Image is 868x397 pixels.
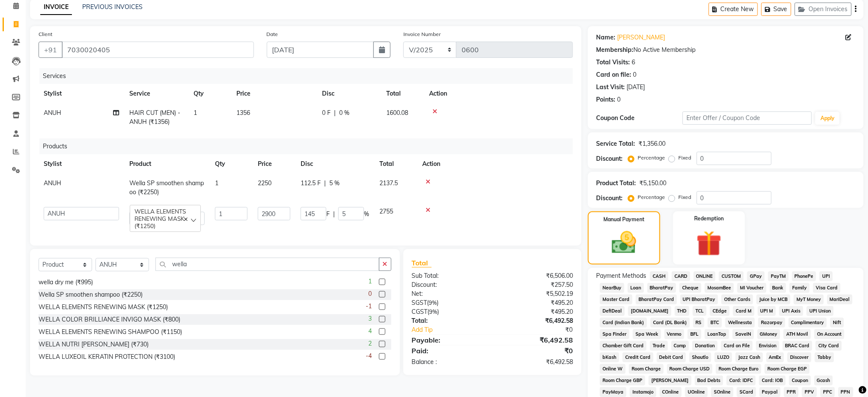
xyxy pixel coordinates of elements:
[430,308,438,315] span: 9%
[623,352,653,362] span: Credit Card
[600,283,624,293] span: NearBuy
[640,179,667,188] div: ₹5,150.00
[633,70,637,79] div: 0
[597,58,630,67] div: Total Visits:
[600,295,632,304] span: Master Card
[597,33,616,42] div: Name:
[600,352,619,362] span: bKash
[492,271,579,280] div: ₹6,506.00
[689,352,711,362] span: Shoutlo
[155,258,379,271] input: Search or Scan
[784,387,799,397] span: PPR
[124,84,188,103] th: Service
[795,3,852,16] button: Open Invoices
[39,138,579,154] div: Products
[802,387,817,397] span: PPV
[366,302,372,311] span: -1
[600,306,625,316] span: DefiDeal
[597,139,635,148] div: Service Total:
[44,179,61,187] span: ANUH
[727,376,756,385] span: Card: IDFC
[301,179,321,188] span: 112.5 F
[39,154,124,174] th: Stylist
[374,154,417,174] th: Total
[705,283,734,293] span: MosamBee
[381,84,424,103] th: Total
[719,271,744,281] span: CUSTOM
[604,229,644,257] img: _cash.svg
[417,154,573,174] th: Action
[406,346,492,356] div: Paid:
[758,329,781,339] span: GMoney
[603,216,644,223] label: Manual Payment
[492,307,579,316] div: ₹495.20
[660,387,682,397] span: COnline
[429,299,437,306] span: 9%
[366,352,372,361] span: -4
[693,306,707,316] span: TCL
[688,329,701,339] span: BFL
[412,259,432,268] span: Total
[765,364,810,374] span: Room Charge EGP
[710,306,730,316] span: CEdge
[600,341,647,351] span: Chamber Gift Card
[600,376,645,385] span: Room Charge GBP
[639,139,666,148] div: ₹1,356.00
[632,58,635,67] div: 6
[39,278,93,287] div: wella dry me (₹995)
[39,328,182,337] div: WELLA ELEMENTS RENEWING SHAMPOO (₹1150)
[597,45,634,54] div: Membership:
[756,341,779,351] span: Envision
[62,42,254,58] input: Search by Name/Mobile/Email/Code
[215,179,218,187] span: 1
[675,306,690,316] span: THD
[760,387,781,397] span: Paypal
[424,84,573,103] th: Action
[692,341,718,351] span: Donation
[679,193,692,201] label: Fixed
[597,271,647,280] span: Payment Methods
[339,108,349,117] span: 0 %
[838,387,853,397] span: PPN
[627,83,645,92] div: [DATE]
[683,111,812,125] input: Enter Offer / Coupon Code
[412,299,427,307] span: SGST
[633,329,661,339] span: Spa Week
[680,283,701,293] span: Cheque
[406,289,492,298] div: Net:
[790,283,810,293] span: Family
[597,95,616,104] div: Points:
[733,306,755,316] span: Card M
[716,364,761,374] span: Room Charge Euro
[733,329,754,339] span: SaveIN
[369,289,372,298] span: 0
[492,335,579,345] div: ₹6,492.58
[722,295,753,304] span: Other Cards
[369,314,372,323] span: 3
[794,295,824,304] span: MyT Money
[597,70,632,79] div: Card on file:
[630,387,656,397] span: Instamojo
[406,335,492,345] div: Payable:
[813,283,841,293] span: Visa Card
[628,306,671,316] span: [DOMAIN_NAME]
[737,387,756,397] span: SCard
[39,68,579,84] div: Services
[492,298,579,307] div: ₹495.20
[326,210,330,219] span: F
[680,295,719,304] span: UPI BharatPay
[492,289,579,298] div: ₹5,502.19
[784,329,811,339] span: ATH Movil
[39,352,175,361] div: WELLA LUXEOIL KERATIN PROTECTION (₹3100)
[258,179,271,187] span: 2250
[789,318,827,328] span: Complimentary
[507,325,579,334] div: ₹0
[770,283,787,293] span: Bank
[759,376,786,385] span: Card: IOB
[711,387,734,397] span: SOnline
[816,341,842,351] span: City Card
[695,376,724,385] span: Bad Debts
[649,376,692,385] span: [PERSON_NAME]
[406,316,492,325] div: Total:
[210,154,253,174] th: Qty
